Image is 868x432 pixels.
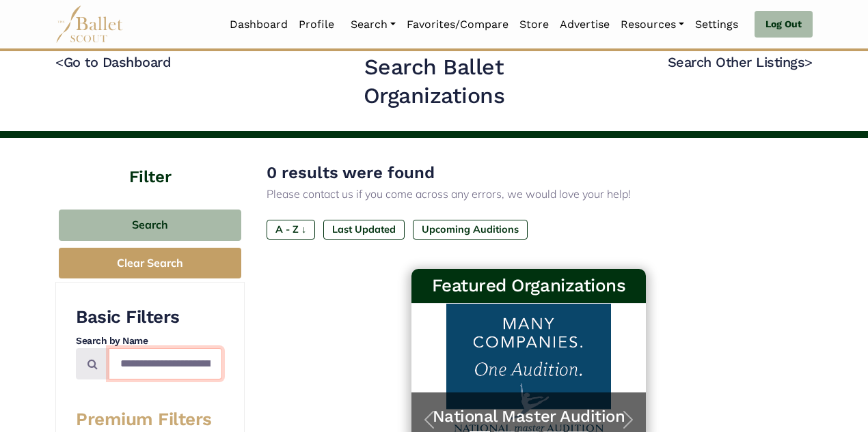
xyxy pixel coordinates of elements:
[615,10,690,39] a: Resources
[293,10,340,39] a: Profile
[323,220,405,239] label: Last Updated
[55,53,64,70] code: <
[59,248,241,278] button: Clear Search
[59,210,241,242] button: Search
[401,10,514,39] a: Favorites/Compare
[109,348,222,380] input: Search by names...
[755,11,813,38] a: Log Out
[267,186,791,203] p: Please contact us if you come across any errors, we would love your help!
[55,138,245,189] h4: Filter
[296,53,573,110] h2: Search Ballet Organizations
[425,406,633,427] a: National Master Audition
[267,220,315,239] label: A - Z ↓
[413,220,528,239] label: Upcoming Auditions
[345,10,401,39] a: Search
[267,163,435,182] span: 0 results were found
[690,10,744,39] a: Settings
[76,334,222,348] h4: Search by Name
[224,10,293,39] a: Dashboard
[422,274,636,298] h3: Featured Organizations
[76,408,222,431] h3: Premium Filters
[76,306,222,329] h3: Basic Filters
[55,54,171,70] a: <Go to Dashboard
[554,10,615,39] a: Advertise
[804,53,813,70] code: >
[668,54,813,70] a: Search Other Listings>
[514,10,554,39] a: Store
